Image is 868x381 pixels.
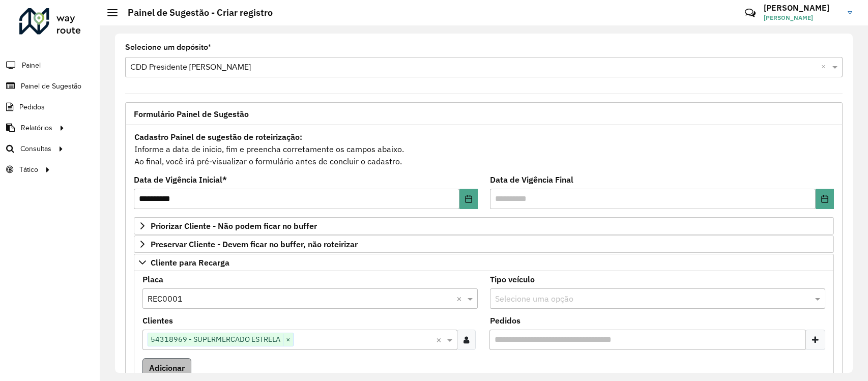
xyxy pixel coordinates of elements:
[459,189,478,209] button: Choose Date
[20,143,51,154] span: Consultas
[134,254,834,271] a: Cliente para Recarga
[151,222,317,230] span: Priorizar Cliente - Não podem ficar no buffer
[134,217,834,235] a: Priorizar Cliente - Não podem ficar no buffer
[490,173,573,186] label: Data de Vigência Final
[764,3,840,13] h3: [PERSON_NAME]
[19,164,38,175] span: Tático
[142,314,173,327] label: Clientes
[821,61,830,73] span: Clear all
[764,13,840,22] span: [PERSON_NAME]
[134,130,834,168] div: Informe a data de inicio, fim e preencha corretamente os campos abaixo. Ao final, você irá pré-vi...
[134,132,302,142] strong: Cadastro Painel de sugestão de roteirização:
[21,81,81,92] span: Painel de Sugestão
[142,273,163,285] label: Placa
[151,240,358,248] span: Preservar Cliente - Devem ficar no buffer, não roteirizar
[816,189,834,209] button: Choose Date
[118,7,273,18] h2: Painel de Sugestão - Criar registro
[134,110,249,118] span: Formulário Painel de Sugestão
[490,314,520,327] label: Pedidos
[436,334,445,346] span: Clear all
[134,236,834,253] a: Preservar Cliente - Devem ficar no buffer, não roteirizar
[142,358,191,377] button: Adicionar
[134,173,227,186] label: Data de Vigência Inicial
[283,334,293,346] span: ×
[19,102,45,112] span: Pedidos
[21,123,52,133] span: Relatórios
[125,41,211,53] label: Selecione um depósito
[490,273,535,285] label: Tipo veículo
[456,292,465,305] span: Clear all
[739,2,761,24] a: Contato Rápido
[148,333,283,345] span: 54318969 - SUPERMERCADO ESTRELA
[22,60,41,71] span: Painel
[151,258,229,267] span: Cliente para Recarga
